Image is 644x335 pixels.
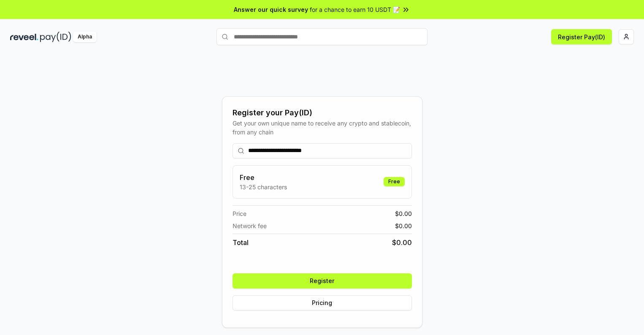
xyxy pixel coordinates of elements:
[551,29,612,44] button: Register Pay(ID)
[233,221,267,230] span: Network fee
[10,32,38,42] img: reveel_dark
[233,295,412,310] button: Pricing
[240,172,287,182] h3: Free
[310,5,400,14] span: for a chance to earn 10 USDT 📝
[395,221,412,230] span: $ 0.00
[233,119,412,136] div: Get your own unique name to receive any crypto and stablecoin, from any chain
[233,237,249,248] span: Total
[234,5,308,14] span: Answer our quick survey
[233,209,246,218] span: Price
[40,32,71,42] img: pay_id
[240,182,287,191] p: 13-25 characters
[384,177,405,186] div: Free
[395,209,412,218] span: $ 0.00
[233,273,412,289] button: Register
[73,32,97,42] div: Alpha
[233,107,412,119] div: Register your Pay(ID)
[392,237,412,248] span: $ 0.00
